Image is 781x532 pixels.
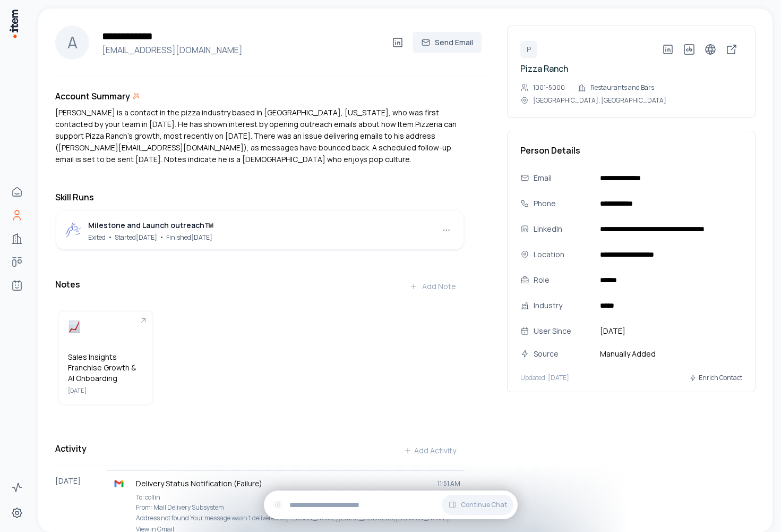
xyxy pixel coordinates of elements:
h3: Account Summary [55,90,130,103]
h3: Person Details [520,144,742,157]
span: Finished [DATE] [166,233,212,242]
a: Home [6,181,28,202]
h5: Sales Insights: Franchise Growth & AI Onboarding [68,352,143,384]
img: chart with upwards trend [68,320,81,333]
div: User Since [534,325,591,337]
div: A [55,26,89,60]
div: Email [534,172,591,184]
div: Location [534,249,591,260]
a: Activity [6,477,28,498]
button: Send Email [413,32,482,53]
img: gmail logo [114,478,124,489]
p: [PERSON_NAME] is a contact in the pizza industry based in [GEOGRAPHIC_DATA], [US_STATE], who was ... [55,107,465,165]
span: 11:51 AM [437,479,460,488]
div: P [520,41,537,58]
a: Pizza Ranch [520,63,568,74]
span: • [108,232,113,242]
button: Continue Chat [442,495,513,515]
p: 1001-5000 [533,83,565,92]
div: Role [534,274,591,286]
img: outbound [65,222,82,239]
div: LinkedIn [534,223,591,235]
button: Add Note [401,276,465,297]
div: Add Note [409,281,456,292]
h4: [EMAIL_ADDRESS][DOMAIN_NAME] [98,44,387,56]
span: [DATE] [68,386,143,395]
span: Exited [88,233,106,242]
img: Item Brain Logo [8,9,19,39]
span: Continue Chat [461,501,507,509]
div: Source [534,348,591,360]
h3: Activity [55,442,87,455]
p: Delivery Status Notification (Failure) [136,478,429,489]
p: [GEOGRAPHIC_DATA], [GEOGRAPHIC_DATA] [533,96,666,105]
button: [DATE] [596,323,742,340]
span: • [159,232,164,242]
button: Enrich Contact [689,368,742,387]
span: Started [DATE] [115,233,157,242]
div: Continue Chat [264,491,518,519]
a: People [6,205,28,226]
p: Updated: [DATE] [520,374,569,382]
div: Phone [534,198,591,209]
span: Manually Added [596,348,742,360]
p: To: collin From: Mail Delivery Subsystem Address not found Your message wasn't delivered to [PERS... [136,492,460,523]
p: Restaurants and Bars [590,83,654,92]
h3: Notes [55,278,80,291]
a: Companies [6,228,28,249]
a: Settings [6,502,28,523]
h3: Skill Runs [55,191,465,204]
div: Industry [534,300,591,311]
div: Milestone and Launch outreach™️ [88,219,213,231]
a: Deals [6,251,28,273]
a: Agents [6,275,28,296]
button: Add Activity [395,440,465,461]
